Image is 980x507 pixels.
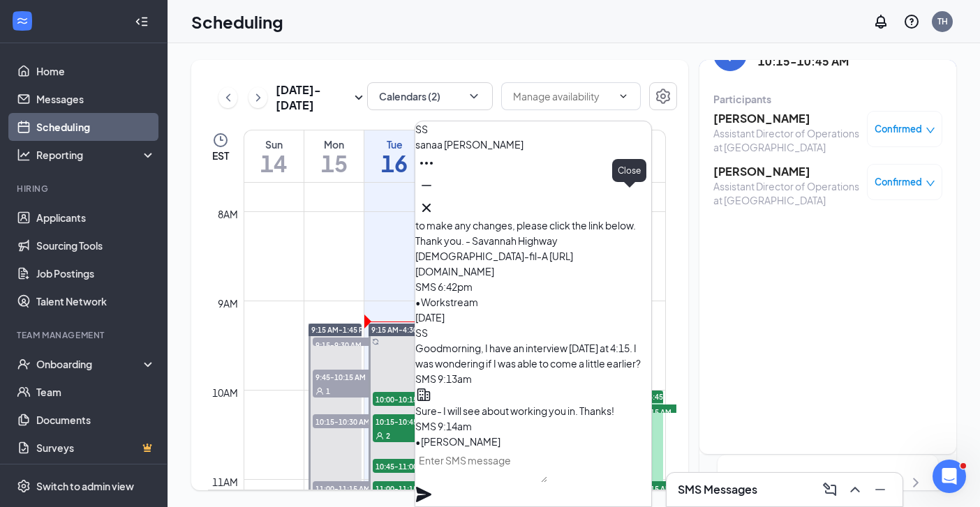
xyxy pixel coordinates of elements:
[713,92,942,106] div: Participants
[713,164,860,179] h3: [PERSON_NAME]
[415,121,651,137] div: SS
[844,478,866,501] button: ChevronUp
[313,370,383,384] span: 9:45-10:15 AM
[313,481,383,495] span: 11:00-11:15 AM
[415,486,432,503] svg: Plane
[847,481,863,498] svg: ChevronUp
[822,481,838,498] svg: ComposeMessage
[17,329,153,341] div: Team Management
[415,152,438,174] button: Ellipses
[418,155,435,172] svg: Ellipses
[873,13,889,30] svg: Notifications
[17,357,31,371] svg: UserCheck
[926,126,935,135] span: down
[36,148,156,162] div: Reporting
[17,148,31,162] svg: Analysis
[350,89,367,106] svg: SmallChevronDown
[36,479,134,493] div: Switch to admin view
[513,89,612,104] input: Manage availability
[371,325,429,335] span: 9:15 AM-4:30 PM
[649,82,677,113] a: Settings
[373,414,443,428] span: 10:15-10:45 AM
[364,130,424,182] a: September 16, 2025
[907,474,924,491] svg: ChevronRight
[244,130,304,182] a: September 14, 2025
[875,122,922,136] span: Confirmed
[373,481,443,495] span: 11:00-11:15 AM
[758,54,849,69] h3: 10:15-10:45 AM
[903,13,920,30] svg: QuestionInfo
[364,151,424,175] h1: 16
[244,137,304,151] div: Sun
[326,386,330,396] span: 1
[311,325,369,335] span: 9:15 AM-1:45 PM
[135,15,149,29] svg: Collapse
[367,82,493,110] button: Calendars (2)ChevronDown
[933,460,966,493] iframe: Intercom live chat
[415,325,651,340] div: SS
[36,259,156,287] a: Job Postings
[36,232,156,259] a: Sourcing Tools
[313,338,383,351] span: 9:15-9:30 AM
[415,435,500,448] span: • [PERSON_NAME]
[869,478,891,501] button: Minimize
[415,404,614,417] span: Sure- I will see about working you in. Thanks!
[415,279,651,294] div: SMS 6:42pm
[215,296,241,311] div: 9am
[415,386,432,403] svg: Company
[36,357,144,371] div: Onboarding
[315,387,324,395] svg: User
[415,174,438,197] button: Minimize
[875,175,922,189] span: Confirmed
[209,474,241,490] div: 11am
[209,385,241,400] div: 10am
[612,159,646,182] div: Close
[373,459,443,473] span: 10:45-11:00 AM
[251,89,265,106] svg: ChevronRight
[467,89,481,103] svg: ChevronDown
[926,179,935,188] span: down
[17,479,31,493] svg: Settings
[191,10,283,33] h1: Scheduling
[36,434,156,462] a: SurveysCrown
[36,57,156,85] a: Home
[415,197,438,219] button: Cross
[221,89,235,106] svg: ChevronLeft
[15,14,29,28] svg: WorkstreamLogo
[313,414,383,428] span: 10:15-10:30 AM
[415,296,478,308] span: • Workstream
[937,15,948,27] div: TH
[36,378,156,406] a: Team
[218,87,237,108] button: ChevronLeft
[415,138,524,151] span: sanaa [PERSON_NAME]
[713,179,860,207] div: Assistant Director of Operations at [GEOGRAPHIC_DATA]
[386,431,390,441] span: 2
[244,151,304,175] h1: 14
[649,82,677,110] button: Settings
[819,478,841,501] button: ComposeMessage
[713,126,860,154] div: Assistant Director of Operations at [GEOGRAPHIC_DATA]
[415,342,641,370] span: Goodmorning, I have an interview [DATE] at 4:15. I was wondering if I was able to come a little e...
[418,177,435,194] svg: Minimize
[304,151,364,175] h1: 15
[276,82,350,113] h3: [DATE] - [DATE]
[212,132,229,149] svg: Clock
[212,149,229,162] span: EST
[418,199,435,216] svg: Cross
[372,338,379,345] svg: Sync
[36,406,156,434] a: Documents
[36,287,156,315] a: Talent Network
[36,204,156,232] a: Applicants
[373,392,443,406] span: 10:00-10:15 AM
[872,481,889,498] svg: Minimize
[376,432,384,440] svg: User
[304,130,364,182] a: September 15, 2025
[618,91,629,102] svg: ChevronDown
[36,85,156,113] a: Messages
[415,418,651,434] div: SMS 9:14am
[415,311,445,324] span: [DATE]
[36,113,156,141] a: Scheduling
[713,111,860,126] h3: [PERSON_NAME]
[215,206,241,222] div: 8am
